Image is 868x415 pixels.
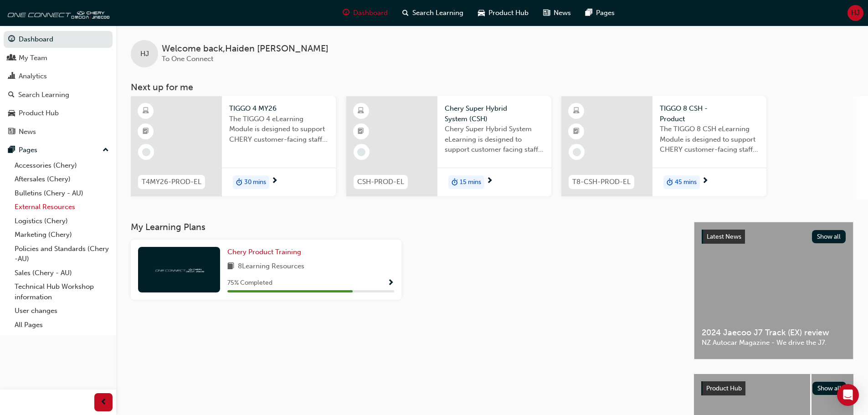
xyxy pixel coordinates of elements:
[11,214,113,228] a: Logistics (Chery)
[154,265,204,274] img: oneconnect
[11,200,113,214] a: External Resources
[8,54,15,62] span: people-icon
[460,177,481,188] span: 15 mins
[596,8,615,18] span: Pages
[357,177,404,187] span: CSH-PROD-EL
[573,148,581,156] span: learningRecordVerb_NONE-icon
[452,176,458,188] span: duration-icon
[11,304,113,318] a: User changes
[8,36,15,44] span: guage-icon
[4,50,113,67] a: My Team
[812,230,846,243] button: Show all
[11,186,113,200] a: Bulletins (Chery - AU)
[812,382,847,395] button: Show all
[395,4,471,22] a: search-iconSearch Learning
[586,7,592,19] span: pages-icon
[131,222,679,232] h3: My Learning Plans
[19,108,59,118] div: Product Hub
[702,177,709,185] span: next-icon
[412,8,463,18] span: Search Learning
[445,124,544,155] span: Chery Super Hybrid System eLearning is designed to support customer facing staff with the underst...
[4,105,113,122] a: Product Hub
[343,7,349,19] span: guage-icon
[847,5,863,21] button: HJ
[18,90,69,100] div: Search Learning
[387,279,394,287] span: Show Progress
[660,124,759,155] span: The TIGGO 8 CSH eLearning Module is designed to support CHERY customer-facing staff with the prod...
[11,172,113,186] a: Aftersales (Chery)
[543,7,550,19] span: news-icon
[335,4,395,22] a: guage-iconDashboard
[143,105,149,117] span: learningResourceType_ELEARNING-icon
[578,4,622,22] a: pages-iconPages
[573,126,580,138] span: booktick-icon
[11,228,113,242] a: Marketing (Chery)
[572,177,631,187] span: T8-CSH-PROD-EL
[162,55,213,63] span: To One Connect
[4,29,113,142] button: DashboardMy TeamAnalyticsSearch LearningProduct HubNews
[227,278,272,288] span: 75 % Completed
[706,384,742,392] span: Product Hub
[271,177,278,185] span: next-icon
[707,233,741,241] span: Latest News
[4,123,113,140] a: News
[701,381,846,396] a: Product HubShow all
[387,277,394,289] button: Show Progress
[142,177,201,187] span: T4MY26-PROD-EL
[19,71,47,82] div: Analytics
[353,8,388,18] span: Dashboard
[694,222,853,359] a: Latest NewsShow all2024 Jaecoo J7 Track (EX) reviewNZ Autocar Magazine - We drive the J7.
[8,146,15,154] span: pages-icon
[702,230,846,244] a: Latest NewsShow all
[675,177,697,188] span: 45 mins
[346,96,551,196] a: CSH-PROD-ELChery Super Hybrid System (CSH)Chery Super Hybrid System eLearning is designed to supp...
[8,91,15,99] span: search-icon
[11,280,113,304] a: Technical Hub Workshop information
[358,105,364,117] span: learningResourceType_ELEARNING-icon
[5,4,109,22] img: oneconnect
[19,53,47,63] div: My Team
[660,103,759,124] span: TIGGO 8 CSH - Product
[851,8,860,18] span: HJ
[4,142,113,159] button: Pages
[702,328,846,338] span: 2024 Jaecoo J7 Track (EX) review
[11,318,113,332] a: All Pages
[162,44,329,54] span: Welcome back , Haiden [PERSON_NAME]
[488,8,529,18] span: Product Hub
[103,144,109,156] span: up-icon
[142,148,150,156] span: learningRecordVerb_NONE-icon
[244,177,266,188] span: 30 mins
[8,128,15,136] span: news-icon
[554,8,571,18] span: News
[238,261,304,272] span: 8 Learning Resources
[8,109,15,118] span: car-icon
[227,261,234,272] span: book-icon
[143,126,149,138] span: booktick-icon
[4,31,113,48] a: Dashboard
[229,103,329,114] span: TIGGO 4 MY26
[11,266,113,280] a: Sales (Chery - AU)
[227,247,305,257] a: Chery Product Training
[116,82,868,92] h3: Next up for me
[471,4,536,22] a: car-iconProduct Hub
[478,7,485,19] span: car-icon
[561,96,766,196] a: T8-CSH-PROD-ELTIGGO 8 CSH - ProductThe TIGGO 8 CSH eLearning Module is designed to support CHERY ...
[702,338,846,348] span: NZ Autocar Magazine - We drive the J7.
[227,248,301,256] span: Chery Product Training
[667,176,673,188] span: duration-icon
[8,72,15,81] span: chart-icon
[4,68,113,85] a: Analytics
[140,49,149,59] span: HJ
[100,397,107,408] span: prev-icon
[357,148,365,156] span: learningRecordVerb_NONE-icon
[236,176,242,188] span: duration-icon
[402,7,409,19] span: search-icon
[486,177,493,185] span: next-icon
[19,145,37,155] div: Pages
[573,105,580,117] span: learningResourceType_ELEARNING-icon
[19,127,36,137] div: News
[358,126,364,138] span: booktick-icon
[229,114,329,145] span: The TIGGO 4 eLearning Module is designed to support CHERY customer-facing staff with the product ...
